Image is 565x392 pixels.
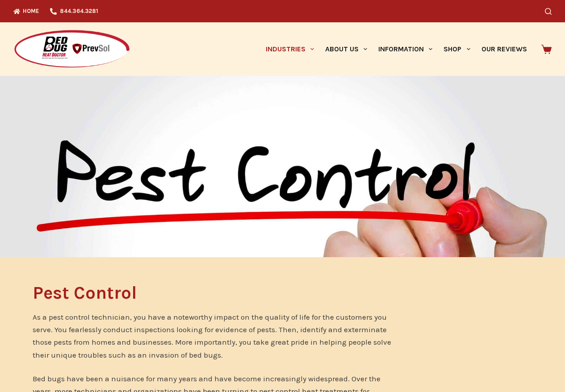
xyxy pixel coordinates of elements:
button: Search [545,8,552,15]
h1: Pest Control [33,284,396,302]
a: Industries [260,22,319,76]
a: Information [373,22,438,76]
img: Prevsol/Bed Bug Heat Doctor [13,29,130,69]
a: Shop [438,22,476,76]
a: About Us [319,22,372,76]
span: As a pest control technician, you have a noteworthy impact on the quality of life for the custome... [33,313,391,359]
a: Our Reviews [476,22,532,76]
nav: Primary [260,22,532,76]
